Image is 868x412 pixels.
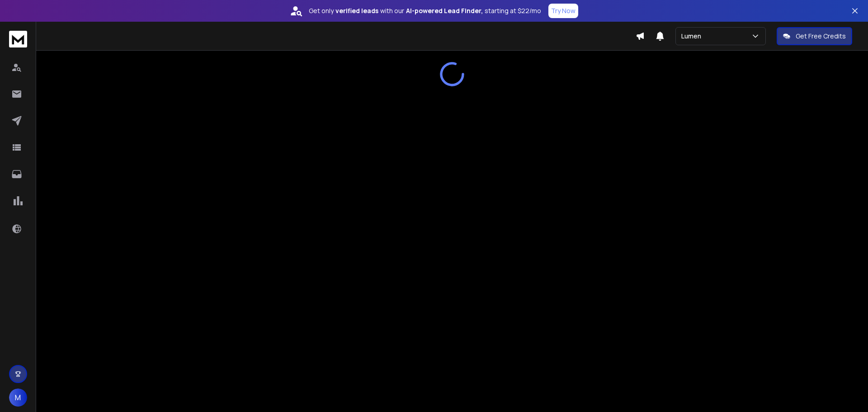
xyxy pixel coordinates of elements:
[9,388,27,407] button: M
[681,32,705,41] p: Lumen
[548,4,578,18] button: Try Now
[9,31,27,47] img: logo
[335,6,378,15] strong: verified leads
[777,27,852,45] button: Get Free Credits
[406,6,483,15] strong: AI-powered Lead Finder,
[309,6,541,15] p: Get only with our starting at $22/mo
[796,32,846,41] p: Get Free Credits
[551,6,576,15] p: Try Now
